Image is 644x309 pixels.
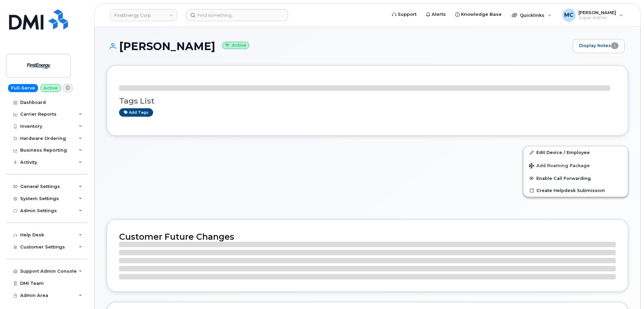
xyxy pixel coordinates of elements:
[611,42,618,49] span: 1
[573,39,625,53] a: Display Notes1
[119,232,616,242] h2: Customer Future Changes
[524,158,628,172] button: Add Roaming Package
[107,40,569,52] h1: [PERSON_NAME]
[119,108,153,117] a: Add tags
[536,176,591,181] span: Enable Call Forwarding
[524,172,628,184] button: Enable Call Forwarding
[524,146,628,158] a: Edit Device / Employee
[529,163,590,169] span: Add Roaming Package
[222,42,249,49] small: Active
[524,184,628,196] a: Create Helpdesk Submission
[119,97,616,105] h3: Tags List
